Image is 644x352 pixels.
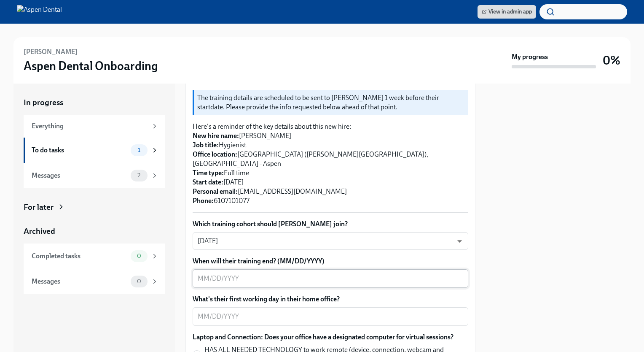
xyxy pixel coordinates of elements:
strong: Start date: [193,178,223,186]
strong: Job title: [193,141,219,149]
strong: Phone: [193,197,214,205]
span: 0 [132,278,146,284]
div: Completed tasks [32,252,127,261]
label: What's their first working day in their home office? [193,295,468,304]
strong: My progress [512,52,548,62]
div: Messages [32,277,127,286]
h3: 0% [603,53,620,68]
span: 0 [132,253,146,259]
span: 1 [133,147,145,153]
h3: Aspen Dental Onboarding [24,58,158,73]
a: Everything [24,115,165,138]
img: Aspen Dental [17,5,62,19]
div: To do tasks [32,146,127,155]
a: Messages2 [24,163,165,188]
a: Messages0 [24,269,165,294]
label: Laptop and Connection: Does your office have a designated computer for virtual sessions? [193,333,468,342]
a: In progress [24,97,165,108]
label: Which training cohort should [PERSON_NAME] join? [193,219,468,229]
span: 2 [132,172,145,179]
span: View in admin app [482,8,532,16]
strong: New hire name: [193,132,239,140]
p: The training details are scheduled to be sent to [PERSON_NAME] 1 week before their startdate. Ple... [197,93,465,112]
div: Everything [32,122,148,131]
h6: [PERSON_NAME] [24,47,78,57]
strong: Time type: [193,169,224,177]
a: Archived [24,226,165,237]
a: To do tasks1 [24,138,165,163]
label: When will their training end? (MM/DD/YYYY) [193,257,468,266]
a: Completed tasks0 [24,244,165,269]
div: For later [24,202,54,213]
a: View in admin app [478,5,536,19]
div: [DATE] [193,232,468,250]
strong: Personal email: [193,187,238,195]
div: Messages [32,171,127,180]
a: For later [24,202,165,213]
p: Here's a reminder of the key details about this new hire: [PERSON_NAME] Hygienist [GEOGRAPHIC_DAT... [193,122,468,206]
strong: Office location: [193,150,237,158]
